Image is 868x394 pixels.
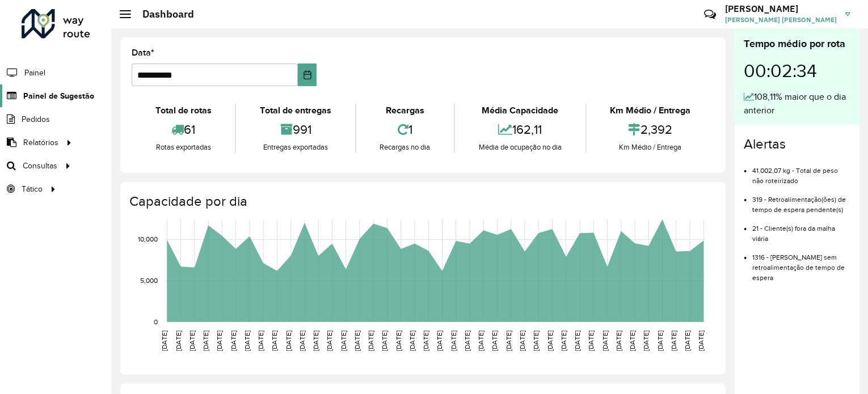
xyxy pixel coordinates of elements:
text: [DATE] [381,331,389,351]
div: Entregas exportadas [239,142,352,153]
text: [DATE] [216,331,223,351]
text: 0 [154,318,158,325]
text: [DATE] [436,331,444,351]
li: 319 - Retroalimentação(ões) de tempo de espera pendente(s) [752,186,850,215]
text: [DATE] [574,331,581,351]
text: [DATE] [505,331,512,351]
div: Total de entregas [239,104,352,117]
text: [DATE] [587,331,595,351]
h3: [PERSON_NAME] [725,3,837,14]
text: [DATE] [670,331,677,351]
text: [DATE] [161,331,168,351]
text: [DATE] [464,331,471,351]
div: 1 [359,117,451,142]
span: Pedidos [22,113,50,125]
li: 1316 - [PERSON_NAME] sem retroalimentação de tempo de espera [752,244,850,283]
h2: Dashboard [131,8,194,20]
div: 108,11% maior que o dia anterior [744,90,850,117]
div: Recargas [359,104,451,117]
h4: Capacidade por dia [129,193,714,210]
h4: Alertas [744,136,850,152]
span: Consultas [23,160,57,172]
text: [DATE] [519,331,526,351]
text: [DATE] [629,331,636,351]
text: [DATE] [175,331,182,351]
button: Choose Date [298,63,317,86]
text: [DATE] [367,331,374,351]
label: Data [132,46,154,60]
text: [DATE] [188,331,196,351]
text: [DATE] [698,331,705,351]
div: Rotas exportadas [134,142,232,153]
text: [DATE] [312,331,319,351]
a: Contato Rápido [698,2,722,27]
div: 991 [239,117,352,142]
text: [DATE] [408,331,416,351]
text: [DATE] [422,331,429,351]
div: 61 [134,117,232,142]
text: [DATE] [257,331,264,351]
text: [DATE] [656,331,664,351]
text: [DATE] [285,331,292,351]
text: [DATE] [395,331,402,351]
div: Total de rotas [134,104,232,117]
span: Painel de Sugestão [23,90,94,102]
div: Recargas no dia [359,142,451,153]
text: [DATE] [326,331,334,351]
span: Relatórios [23,137,58,149]
text: [DATE] [230,331,237,351]
text: [DATE] [601,331,609,351]
text: 5,000 [140,277,158,284]
text: [DATE] [546,331,554,351]
text: [DATE] [243,331,251,351]
text: [DATE] [491,331,499,351]
span: Tático [22,183,43,195]
text: [DATE] [298,331,306,351]
text: [DATE] [615,331,622,351]
text: [DATE] [353,331,361,351]
div: Média Capacidade [458,104,582,117]
div: Média de ocupação no dia [458,142,582,153]
text: [DATE] [271,331,279,351]
div: 2,392 [589,117,711,142]
text: [DATE] [340,331,347,351]
text: [DATE] [684,331,691,351]
div: Km Médio / Entrega [589,104,711,117]
text: [DATE] [477,331,484,351]
text: [DATE] [532,331,540,351]
li: 41.002,07 kg - Total de peso não roteirizado [752,157,850,186]
div: 00:02:34 [744,52,850,90]
span: [PERSON_NAME] [PERSON_NAME] [725,15,837,25]
div: Km Médio / Entrega [589,142,711,153]
li: 21 - Cliente(s) fora da malha viária [752,215,850,244]
text: 10,000 [138,236,158,243]
span: Painel [24,67,45,79]
div: 162,11 [458,117,582,142]
div: Tempo médio por rota [744,36,850,52]
text: [DATE] [202,331,209,351]
text: [DATE] [643,331,650,351]
text: [DATE] [450,331,457,351]
text: [DATE] [560,331,567,351]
